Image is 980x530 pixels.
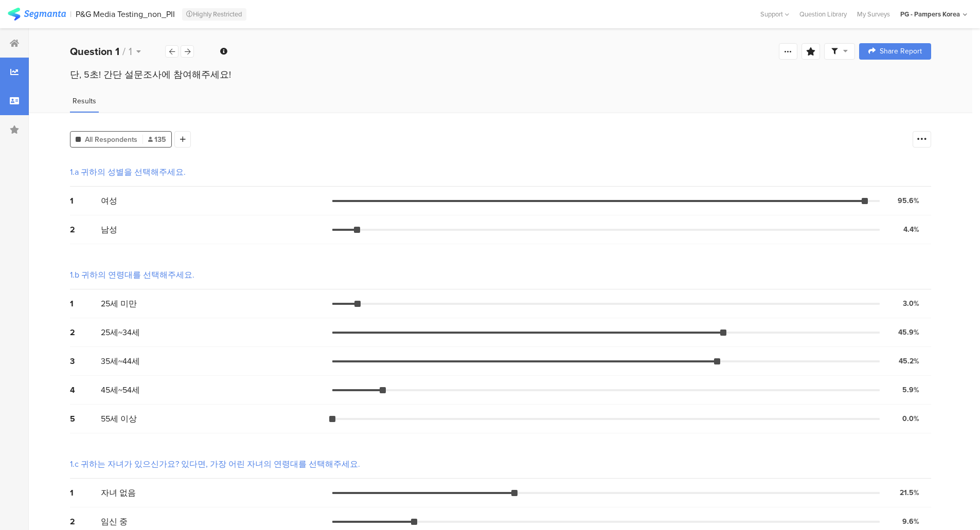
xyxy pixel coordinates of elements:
[8,8,66,21] img: segmanta logo
[70,487,101,499] div: 1
[902,385,919,395] div: 5.9%
[760,6,789,22] div: Support
[101,516,128,527] span: 임신 중
[101,384,140,396] span: 45세~54세
[70,68,931,81] div: 단, 5초! 간단 설문조사에 참여해주세요!
[903,298,919,309] div: 3.0%
[899,356,919,367] div: 45.2%
[76,9,175,19] div: P&G Media Testing_non_PII
[898,195,919,206] div: 95.6%
[903,224,919,235] div: 4.4%
[70,269,194,281] div: 1.b 귀하의 연령대를 선택해주세요.
[182,8,246,21] div: Highly Restricted
[101,326,140,338] span: 25세~34세
[70,8,72,20] div: |
[70,413,101,425] div: 5
[900,487,919,498] div: 21.5%
[101,224,117,235] span: 남성
[85,134,137,145] span: All Respondents
[129,44,132,59] span: 1
[148,134,166,145] span: 135
[70,384,101,396] div: 4
[70,326,101,338] div: 2
[101,298,137,309] span: 25세 미만
[70,44,119,59] b: Question 1
[122,44,126,59] span: /
[101,355,140,367] span: 35세~44세
[101,195,117,207] span: 여성
[902,413,919,424] div: 0.0%
[70,166,186,178] div: 1.a 귀하의 성별을 선택해주세요.
[794,9,852,19] a: Question Library
[70,298,101,309] div: 1
[73,96,96,106] span: Results
[902,516,919,527] div: 9.6%
[70,195,101,207] div: 1
[70,516,101,527] div: 2
[101,413,137,425] span: 55세 이상
[852,9,895,19] a: My Surveys
[70,355,101,367] div: 3
[70,224,101,235] div: 2
[880,48,922,55] span: Share Report
[70,458,360,470] div: 1.c 귀하는 자녀가 있으신가요? 있다면, 가장 어린 자녀의 연령대를 선택해주세요.
[898,327,919,338] div: 45.9%
[101,487,136,499] span: 자녀 없음
[900,9,960,19] div: PG - Pampers Korea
